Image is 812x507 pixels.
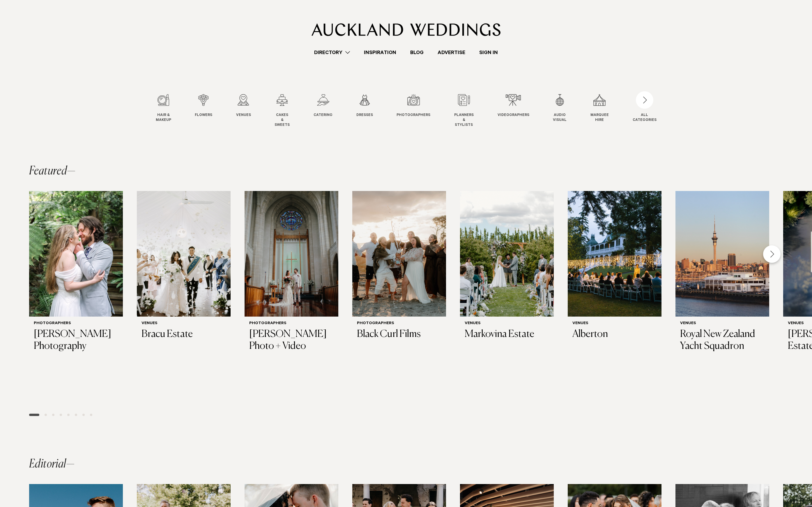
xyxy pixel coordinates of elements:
[29,165,76,177] h2: Featured
[356,113,373,118] span: Dresses
[590,113,609,123] span: Marquee Hire
[141,321,226,326] h6: Venues
[29,191,123,404] swiper-slide: 1 / 28
[275,94,290,128] a: Cakes & Sweets
[356,94,385,128] swiper-slide: 6 / 12
[245,191,338,357] a: Auckland Weddings Photographers | Chris Turner Photo + Video Photographers [PERSON_NAME] Photo + ...
[397,113,430,118] span: Photographers
[675,191,769,317] img: Auckland Weddings Venues | Royal New Zealand Yacht Squadron
[397,94,430,118] a: Photographers
[195,113,212,118] span: Flowers
[568,191,661,317] img: Fairy lights wedding reception
[34,321,118,326] h6: Photographers
[431,49,472,56] a: Advertise
[137,191,231,317] img: Auckland Weddings Venues | Bracu Estate
[357,321,441,326] h6: Photographers
[236,94,263,128] swiper-slide: 3 / 12
[356,94,373,118] a: Dresses
[236,94,251,118] a: Venues
[314,94,332,118] a: Catering
[553,113,567,123] span: Audio Visual
[553,94,567,123] a: Audio Visual
[249,329,334,352] h3: [PERSON_NAME] Photo + Video
[397,94,442,128] swiper-slide: 7 / 12
[195,94,212,118] a: Flowers
[553,94,578,128] swiper-slide: 10 / 12
[29,458,75,470] h2: Editorial
[249,321,334,326] h6: Photographers
[137,191,231,404] swiper-slide: 2 / 28
[590,94,620,128] swiper-slide: 11 / 12
[498,94,529,118] a: Videographers
[454,94,485,128] swiper-slide: 8 / 12
[352,191,446,317] img: Auckland Weddings Photographers | Black Curl Films
[357,49,403,56] a: Inspiration
[156,94,171,123] a: Hair & Makeup
[460,191,554,404] swiper-slide: 5 / 28
[141,329,226,340] h3: Bracu Estate
[312,23,500,36] img: Auckland Weddings Logo
[29,191,123,317] img: Auckland Weddings Photographers | Trang Dong Photography
[460,191,554,345] a: Ceremony styling at Markovina Estate Venues Markovina Estate
[572,329,657,340] h3: Alberton
[590,94,609,123] a: Marquee Hire
[314,113,332,118] span: Catering
[498,113,529,118] span: Videographers
[572,321,657,326] h6: Venues
[633,113,657,123] div: ALL CATEGORIES
[275,94,301,128] swiper-slide: 4 / 12
[403,49,431,56] a: Blog
[680,321,765,326] h6: Venues
[352,191,446,404] swiper-slide: 4 / 28
[568,191,661,345] a: Fairy lights wedding reception Venues Alberton
[454,94,474,128] a: Planners & Stylists
[460,191,554,317] img: Ceremony styling at Markovina Estate
[314,94,344,128] swiper-slide: 5 / 12
[29,191,123,357] a: Auckland Weddings Photographers | Trang Dong Photography Photographers [PERSON_NAME] Photography
[245,191,338,404] swiper-slide: 3 / 28
[352,191,446,345] a: Auckland Weddings Photographers | Black Curl Films Photographers Black Curl Films
[465,329,549,340] h3: Markovina Estate
[195,94,224,128] swiper-slide: 2 / 12
[137,191,231,345] a: Auckland Weddings Venues | Bracu Estate Venues Bracu Estate
[498,94,541,128] swiper-slide: 9 / 12
[34,329,118,352] h3: [PERSON_NAME] Photography
[680,329,765,352] h3: Royal New Zealand Yacht Squadron
[472,49,505,56] a: Sign In
[675,191,769,404] swiper-slide: 7 / 28
[275,113,290,128] span: Cakes & Sweets
[156,113,171,123] span: Hair & Makeup
[675,191,769,357] a: Auckland Weddings Venues | Royal New Zealand Yacht Squadron Venues Royal New Zealand Yacht Squadron
[236,113,251,118] span: Venues
[245,191,338,317] img: Auckland Weddings Photographers | Chris Turner Photo + Video
[454,113,474,128] span: Planners & Stylists
[568,191,661,404] swiper-slide: 6 / 28
[357,329,441,340] h3: Black Curl Films
[156,94,183,128] swiper-slide: 1 / 12
[307,49,357,56] a: Directory
[465,321,549,326] h6: Venues
[633,94,657,122] button: ALLCATEGORIES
